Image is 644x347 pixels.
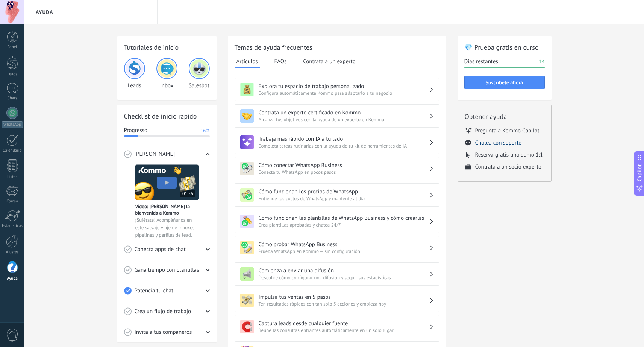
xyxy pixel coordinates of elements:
h3: Comienza a enviar una difusión [259,267,429,274]
h3: Trabaja más rápido con IA a tu lado [259,135,429,143]
h3: Contrata un experto certificado en Kommo [259,109,429,116]
div: Listas [2,175,23,180]
span: Vídeo: [PERSON_NAME] la bienvenida a Kommo [135,203,199,216]
span: 16% [200,127,209,134]
div: Panel [2,45,23,50]
button: Pregunta a Kommo Copilot [475,127,539,134]
div: Leads [124,58,145,89]
div: Estadísticas [2,224,23,228]
button: Reserva gratis una demo 1:1 [475,151,543,158]
span: Gana tiempo con plantillas [135,266,199,274]
span: 14 [539,58,544,65]
h3: Cómo funcionan las plantillas de WhatsApp Business y cómo crearlas [259,215,429,222]
div: WhatsApp [2,121,23,128]
span: Suscríbete ahora [486,80,523,85]
div: Salesbot [189,58,210,89]
span: Crea un flujo de trabajo [135,308,191,315]
div: Leads [2,72,23,77]
div: Calendario [2,148,23,153]
span: Potencia tu chat [135,287,174,295]
h3: Impulsa tus ventas en 5 pasos [259,294,429,301]
span: Días restantes [464,58,498,65]
div: Chats [2,96,23,101]
h3: Cómo probar WhatsApp Business [259,241,429,248]
span: Entiende los costos de WhatsApp y mantente al día [259,195,429,202]
span: Progresso [124,127,147,134]
div: Ajustes [2,250,23,255]
div: Inbox [156,58,177,89]
span: [PERSON_NAME] [135,151,175,158]
span: Invita a tus compañeros [135,329,192,336]
h3: Cómo funcionan los precios de WhatsApp [259,188,429,195]
span: ¡Sujétate! Acompáñanos en este salvaje viaje de inboxes, pipelines y perfiles de lead. [135,216,199,239]
img: Meet video [135,164,199,200]
span: Alcanza tus objetivos con la ayuda de un experto en Kommo [259,116,429,123]
span: Conecta apps de chat [135,246,186,253]
span: Descubre cómo configurar una difusión y seguir sus estadísticas [259,274,429,281]
button: Contrata a un socio experto [475,163,542,170]
span: Configura automáticamente Kommo para adaptarlo a tu negocio [259,90,429,96]
h2: Tutoriales de inicio [124,43,210,52]
span: Conecta tu WhatsApp en pocos pasos [259,169,429,175]
h2: Checklist de inicio rápido [124,111,210,121]
button: Artículos [235,56,260,68]
h2: Obtener ayuda [465,112,544,121]
span: Completa tareas rutinarias con la ayuda de tu kit de herramientas de IA [259,143,429,149]
span: Prueba WhatsApp en Kommo — sin configuración [259,248,429,254]
div: Ayuda [2,276,23,281]
button: Suscríbete ahora [464,76,545,89]
span: Copilot [636,164,643,182]
button: Chatea con soporte [475,139,521,146]
button: FAQs [273,56,289,67]
h3: Explora tu espacio de trabajo personalizado [259,83,429,90]
span: Crea plantillas aprobadas y chatea 24/7 [259,222,429,228]
h2: 💎 Prueba gratis en curso [464,43,545,52]
h3: Cómo conectar WhatsApp Business [259,162,429,169]
div: Correo [2,199,23,204]
button: Contrata a un experto [301,56,357,67]
h2: Temas de ayuda frecuentes [235,43,439,52]
span: Ten resultados rápidos con tan solo 5 acciones y empieza hoy [259,301,429,307]
span: Reúne las consultas entrantes automáticamente en un solo lugar [259,327,429,333]
h3: Captura leads desde cualquier fuente [259,320,429,327]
